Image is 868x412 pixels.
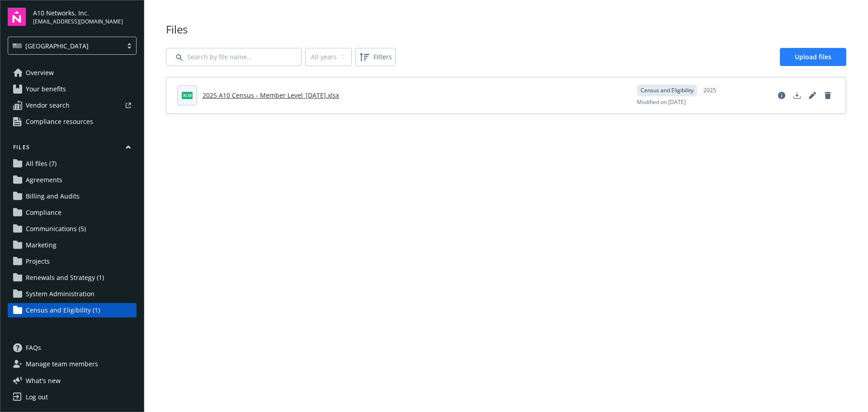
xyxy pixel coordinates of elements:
[8,238,137,252] a: Marketing
[26,238,57,252] span: Marketing
[13,41,118,51] span: [GEOGRAPHIC_DATA]
[8,287,137,301] a: System Administration
[26,287,94,301] span: System Administration
[33,18,123,26] span: [EMAIL_ADDRESS][DOMAIN_NAME]
[26,189,80,204] span: Billing and Audits
[26,254,50,269] span: Projects
[821,88,835,103] a: Delete document
[805,88,820,103] a: Edit document
[203,91,339,99] a: 2025 A10 Census - Member Level_[DATE].xlsx
[699,85,721,96] div: 2025
[8,173,137,187] a: Agreements
[8,156,137,171] a: All files (7)
[26,173,62,187] span: Agreements
[357,50,394,64] span: Filters
[795,52,831,61] span: Upload files
[8,189,137,204] a: Billing and Audits
[8,270,137,285] a: Renewals and Strategy (1)
[26,66,54,80] span: Overview
[641,86,693,95] span: Census and Eligibility
[8,114,137,129] a: Compliance resources
[355,48,396,66] button: Filters
[33,8,137,26] button: A10 Networks, Inc.[EMAIL_ADDRESS][DOMAIN_NAME]
[8,143,137,155] button: Files
[26,205,61,220] span: Compliance
[8,205,137,220] a: Compliance
[25,41,89,51] span: [GEOGRAPHIC_DATA]
[8,66,137,80] a: Overview
[637,98,686,106] span: Modified on [DATE]
[774,88,789,103] a: View file details
[182,92,193,99] span: xlsx
[790,88,804,103] a: Download document
[166,22,846,37] span: Files
[8,82,137,96] a: Your benefits
[26,270,104,285] span: Renewals and Strategy (1)
[26,156,57,171] span: All files (7)
[26,98,70,113] span: Vendor search
[166,48,302,66] input: Search by file name...
[780,48,846,66] a: Upload files
[8,8,26,26] img: navigator-logo.svg
[26,82,66,96] span: Your benefits
[8,254,137,269] a: Projects
[373,52,392,62] span: Filters
[26,114,93,129] span: Compliance resources
[8,222,137,236] a: Communications (5)
[33,8,123,18] span: A10 Networks, Inc.
[8,98,137,113] a: Vendor search
[26,222,86,236] span: Communications (5)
